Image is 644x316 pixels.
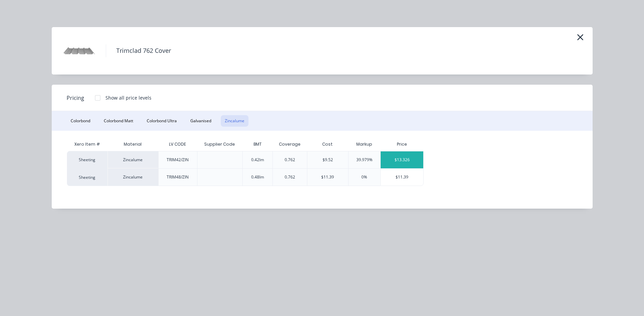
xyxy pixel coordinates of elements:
[321,174,334,180] div: $11.39
[186,115,215,127] button: Galvanised
[361,174,367,180] div: 0%
[108,168,158,186] div: Zincalume
[199,136,240,153] div: Supplier Code
[100,115,137,127] button: Colorbond Matt
[251,157,264,163] div: 0.42lm
[67,138,108,151] div: Xero Item #
[381,169,423,186] div: $11.39
[108,138,158,151] div: Material
[67,168,108,186] div: Sheeting
[67,115,94,127] button: Colorbond
[285,157,295,163] div: 0.762
[164,136,191,153] div: LV CODE
[67,151,108,168] div: Sheeting
[285,174,295,180] div: 0.762
[381,151,423,168] div: $13.326
[273,136,306,153] div: Coverage
[323,157,333,163] div: $9.52
[307,138,348,151] div: Cost
[348,138,381,151] div: Markup
[167,174,189,180] div: TRIM48/ZIN
[105,94,151,101] div: Show all price levels
[106,44,181,57] h4: Trimclad 762 Cover
[62,34,96,68] img: Trimclad 762 Cover
[167,157,189,163] div: TRIM42/ZIN
[248,136,267,153] div: BMT
[67,94,84,102] span: Pricing
[221,115,248,127] button: Zincalume
[143,115,181,127] button: Colorbond Ultra
[108,151,158,168] div: Zincalume
[251,174,264,180] div: 0.48lm
[356,157,373,163] div: 39.979%
[380,138,424,151] div: Price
